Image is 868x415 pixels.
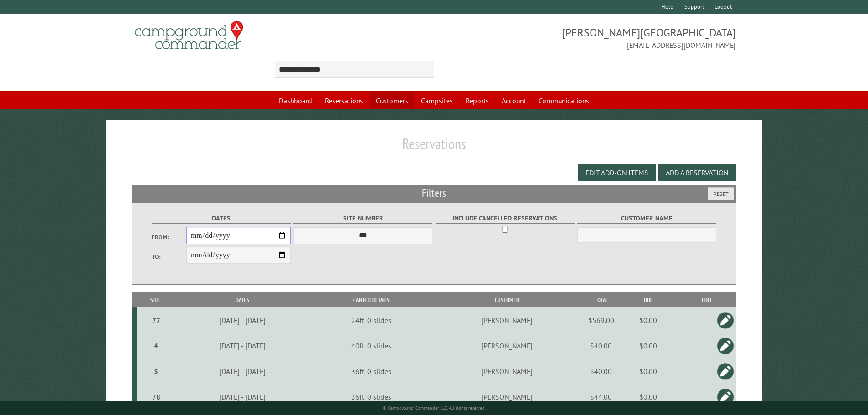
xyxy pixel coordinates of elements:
[370,92,414,109] a: Customers
[319,92,369,109] a: Reservations
[311,384,431,410] td: 36ft, 0 slides
[431,333,583,359] td: [PERSON_NAME]
[658,164,736,181] button: Add a Reservation
[152,213,291,224] label: Dates
[431,359,583,384] td: [PERSON_NAME]
[175,316,310,325] div: [DATE] - [DATE]
[619,359,677,384] td: $0.00
[619,307,677,333] td: $0.00
[140,316,172,325] div: 77
[496,92,531,109] a: Account
[619,333,677,359] td: $0.00
[619,292,677,308] th: Due
[434,25,736,51] span: [PERSON_NAME][GEOGRAPHIC_DATA] [EMAIL_ADDRESS][DOMAIN_NAME]
[137,292,174,308] th: Site
[293,213,432,224] label: Site Number
[431,307,583,333] td: [PERSON_NAME]
[175,392,310,401] div: [DATE] - [DATE]
[132,185,736,202] h2: Filters
[708,187,734,200] button: Reset
[175,341,310,350] div: [DATE] - [DATE]
[140,392,172,401] div: 78
[583,292,619,308] th: Total
[416,92,458,109] a: Campsites
[436,213,575,224] label: Include Cancelled Reservations
[460,92,494,109] a: Reports
[311,359,431,384] td: 36ft, 0 slides
[174,292,311,308] th: Dates
[578,164,656,181] button: Edit Add-on Items
[583,384,619,410] td: $44.00
[273,92,318,109] a: Dashboard
[132,18,246,53] img: Campground Commander
[132,135,736,160] h1: Reservations
[577,213,716,224] label: Customer Name
[311,292,431,308] th: Camper Details
[583,359,619,384] td: $40.00
[152,252,186,261] label: To:
[140,367,172,376] div: 5
[431,292,583,308] th: Customer
[140,341,172,350] div: 4
[152,233,186,241] label: From:
[175,367,310,376] div: [DATE] - [DATE]
[383,405,486,411] small: © Campground Commander LLC. All rights reserved.
[583,307,619,333] td: $569.00
[677,292,736,308] th: Edit
[533,92,595,109] a: Communications
[311,333,431,359] td: 40ft, 0 slides
[583,333,619,359] td: $40.00
[431,384,583,410] td: [PERSON_NAME]
[311,307,431,333] td: 24ft, 0 slides
[619,384,677,410] td: $0.00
